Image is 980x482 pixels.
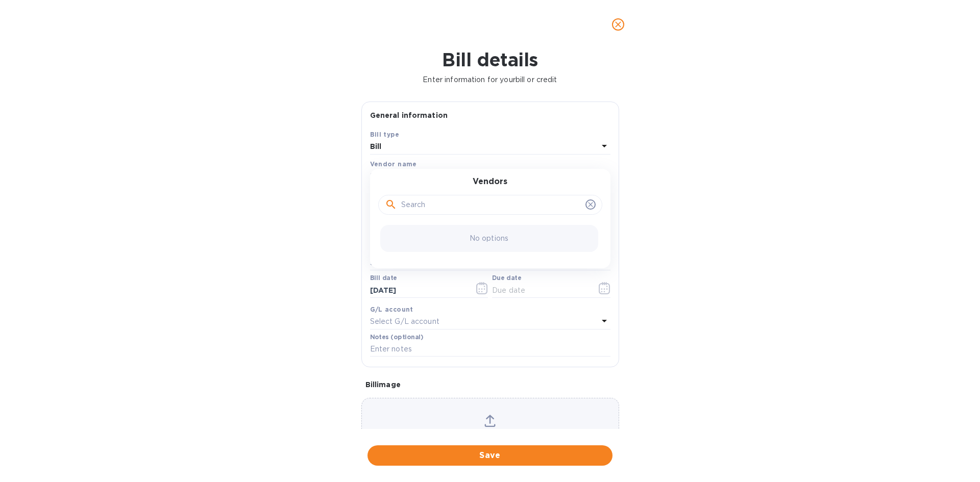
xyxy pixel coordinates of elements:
label: Bill date [370,275,397,282]
button: Save [367,445,612,466]
input: Enter notes [370,342,610,357]
input: Due date [492,283,589,298]
p: Bill image [365,379,615,390]
p: Select vendor name [370,171,442,182]
b: Bill [370,142,382,150]
label: Notes (optional) [370,334,424,340]
b: Bill type [370,131,400,138]
p: Select terms [370,258,416,268]
b: Vendor name [370,160,417,168]
p: Select G/L account [370,316,439,327]
label: Due date [492,275,521,282]
p: Enter information for your bill or credit [8,74,972,85]
h1: Bill details [8,49,972,70]
b: G/L account [370,306,413,313]
input: Search [401,197,581,213]
h3: Vendors [473,177,507,187]
button: close [606,12,630,37]
p: No options [470,233,508,244]
input: Select date [370,283,467,298]
span: Save [376,449,604,462]
b: General information [370,111,448,119]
